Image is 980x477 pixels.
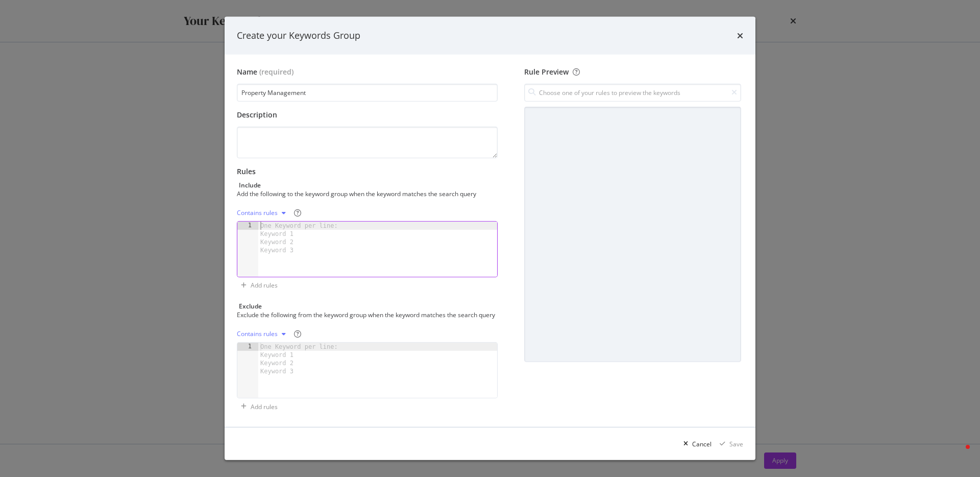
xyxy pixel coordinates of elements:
[737,29,743,42] div: times
[237,166,498,177] div: Rules
[237,29,360,42] div: Create your Keywords Group
[239,181,261,189] div: Include
[237,110,498,120] div: Description
[237,67,257,77] div: Name
[237,205,290,221] button: Contains rules
[237,210,278,216] div: Contains rules
[225,17,755,460] div: modal
[258,343,344,375] div: One Keyword per line: Keyword 1 Keyword 2 Keyword 3
[237,277,278,294] button: Add rules
[716,436,743,452] button: Save
[237,189,496,198] div: Add the following to the keyword group when the keyword matches the search query
[237,311,496,319] div: Exclude the following from the keyword group when the keyword matches the search query
[237,398,278,415] button: Add rules
[258,222,344,254] div: One Keyword per line: Keyword 1 Keyword 2 Keyword 3
[524,84,741,102] input: Choose one of your rules to preview the keywords
[692,440,712,448] div: Cancel
[524,67,741,77] div: Rule Preview
[237,326,290,342] button: Contains rules
[237,343,258,351] div: 1
[251,281,278,290] div: Add rules
[237,331,278,337] div: Contains rules
[251,402,278,411] div: Add rules
[679,436,712,452] button: Cancel
[237,222,258,230] div: 1
[237,84,498,102] input: Enter a name
[729,440,743,448] div: Save
[259,67,293,77] span: (required)
[945,442,970,467] iframe: Intercom live chat
[239,302,262,311] div: Exclude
